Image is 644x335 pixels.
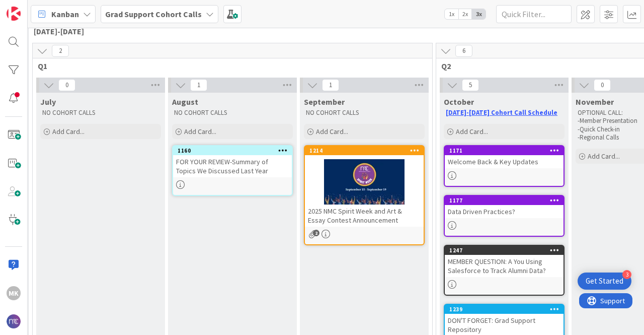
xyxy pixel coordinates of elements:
[622,270,631,279] div: 3
[462,79,479,91] span: 5
[594,79,611,91] span: 0
[472,9,486,19] span: 3x
[52,127,85,136] span: Add Card...
[445,9,458,19] span: 1x
[449,247,563,254] div: 1247
[38,61,420,71] span: Q1
[173,146,292,155] div: 1160
[7,286,21,300] div: MK
[173,155,292,177] div: FOR YOUR REVIEW-Summary of Topics We Discussed Last Year
[586,276,623,286] div: Get Started
[445,196,563,218] div: 1177Data Driven Practices?
[172,97,198,107] span: August
[305,146,424,155] div: 1214
[496,5,572,23] input: Quick Filter...
[304,97,345,107] span: September
[445,146,563,155] div: 1171
[51,8,79,20] span: Kanban
[52,45,69,57] span: 2
[444,97,474,107] span: October
[322,79,339,91] span: 1
[305,146,424,227] div: 12142025 NMC Spirit Week and Art & Essay Contest Announcement
[313,230,319,236] span: 2
[449,306,563,313] div: 1239
[578,273,631,290] div: Open Get Started checklist, remaining modules: 3
[178,147,292,154] div: 1160
[445,255,563,277] div: MEMBER QUESTION: A You Using Salesforce to Track Alumni Data?
[184,127,216,136] span: Add Card...
[7,314,21,328] img: avatar
[449,147,563,154] div: 1171
[174,109,291,117] p: NO COHORT CALLS
[445,196,563,205] div: 1177
[446,108,557,117] a: [DATE]-[DATE] Cohort Call Schedule
[445,205,563,218] div: Data Driven Practices?
[7,7,21,21] img: Visit kanbanzone.com
[58,79,75,91] span: 0
[40,97,56,107] span: July
[445,155,563,168] div: Welcome Back & Key Updates
[305,205,424,227] div: 2025 NMC Spirit Week and Art & Essay Contest Announcement
[309,147,424,154] div: 1214
[445,146,563,168] div: 1171Welcome Back & Key Updates
[105,9,202,19] b: Grad Support Cohort Calls
[190,79,207,91] span: 1
[306,109,423,117] p: NO COHORT CALLS
[42,109,159,117] p: NO COHORT CALLS
[445,246,563,255] div: 1247
[456,127,488,136] span: Add Card...
[445,305,563,314] div: 1239
[445,246,563,277] div: 1247MEMBER QUESTION: A You Using Salesforce to Track Alumni Data?
[458,9,472,19] span: 2x
[21,2,46,14] span: Support
[588,152,620,161] span: Add Card...
[455,45,472,57] span: 6
[316,127,348,136] span: Add Card...
[173,146,292,177] div: 1160FOR YOUR REVIEW-Summary of Topics We Discussed Last Year
[449,197,563,204] div: 1177
[576,97,614,107] span: November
